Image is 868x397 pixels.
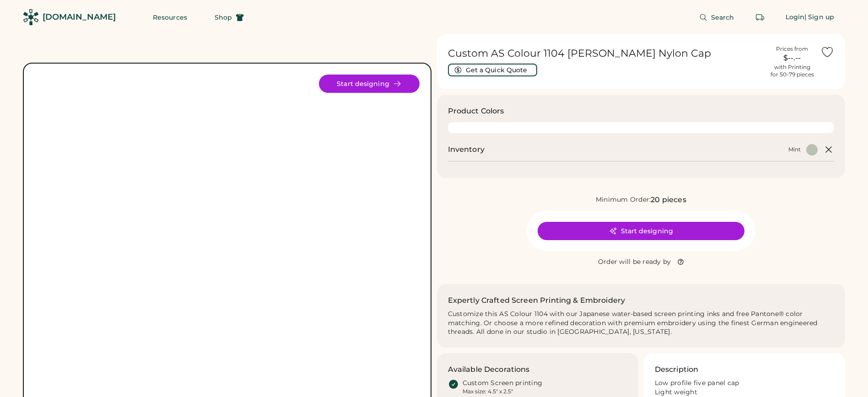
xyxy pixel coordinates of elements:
div: Prices from [776,45,808,53]
div: Login [786,13,805,22]
div: Custom Screen printing [463,379,543,388]
div: Max size: 4.5" x 2.5" [463,388,513,395]
button: Retrieve an order [751,8,769,27]
div: Customize this AS Colour 1104 with our Japanese water-based screen printing inks and free Pantone... [448,310,835,337]
div: [DOMAIN_NAME] [43,11,116,23]
h3: Description [655,364,699,375]
div: with Printing for 50-79 pieces [771,64,814,78]
span: Shop [215,14,232,21]
div: Order will be ready by [598,258,671,267]
h2: Expertly Crafted Screen Printing & Embroidery [448,295,625,306]
h3: Available Decorations [448,364,530,375]
div: Mint [788,146,801,153]
div: Minimum Order: [596,195,651,204]
button: Start designing [538,222,744,240]
button: Shop [204,8,255,27]
h1: Custom AS Colour 1104 [PERSON_NAME] Nylon Cap [448,47,764,60]
h2: Inventory [448,144,485,155]
div: 20 pieces [651,194,686,205]
button: Start designing [319,75,420,93]
h3: Product Colors [448,106,504,117]
div: | Sign up [804,13,834,22]
img: Rendered Logo - Screens [23,9,39,25]
button: Resources [142,8,198,27]
button: Search [688,8,745,27]
span: Search [711,14,734,21]
button: Get a Quick Quote [448,64,537,76]
div: $--.-- [769,53,815,64]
